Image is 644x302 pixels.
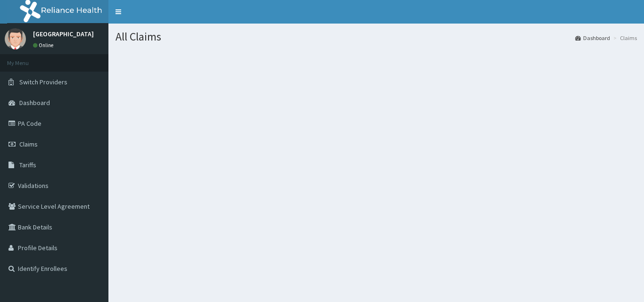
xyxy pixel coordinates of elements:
[611,34,637,42] li: Claims
[19,161,36,169] span: Tariffs
[116,31,637,43] h1: All Claims
[19,140,38,148] span: Claims
[5,28,26,49] img: User Image
[19,78,67,86] span: Switch Providers
[33,31,94,37] p: [GEOGRAPHIC_DATA]
[19,98,50,107] span: Dashboard
[33,42,56,49] a: Online
[575,34,610,42] a: Dashboard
